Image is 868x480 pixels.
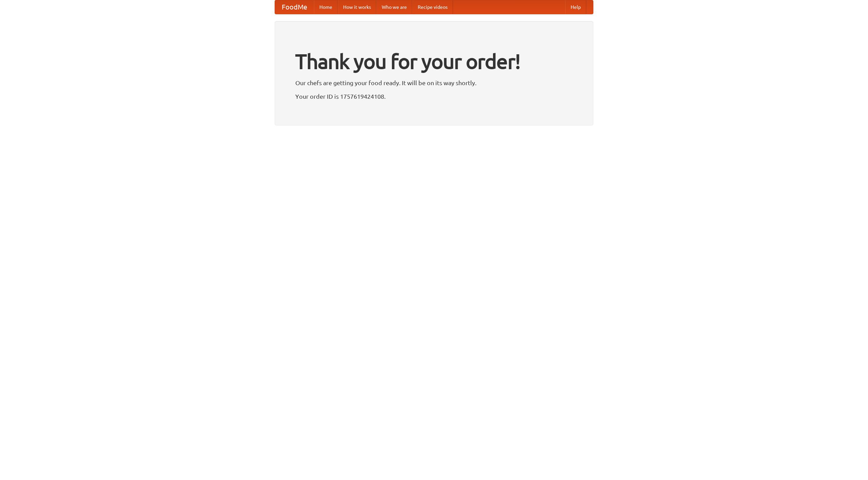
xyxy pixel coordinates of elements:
a: Help [565,0,586,14]
p: Your order ID is 1757619424108. [295,91,573,101]
a: How it works [338,0,376,14]
a: Home [314,0,338,14]
p: Our chefs are getting your food ready. It will be on its way shortly. [295,78,573,88]
a: FoodMe [275,0,314,14]
a: Recipe videos [412,0,453,14]
a: Who we are [376,0,412,14]
h1: Thank you for your order! [295,45,573,78]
